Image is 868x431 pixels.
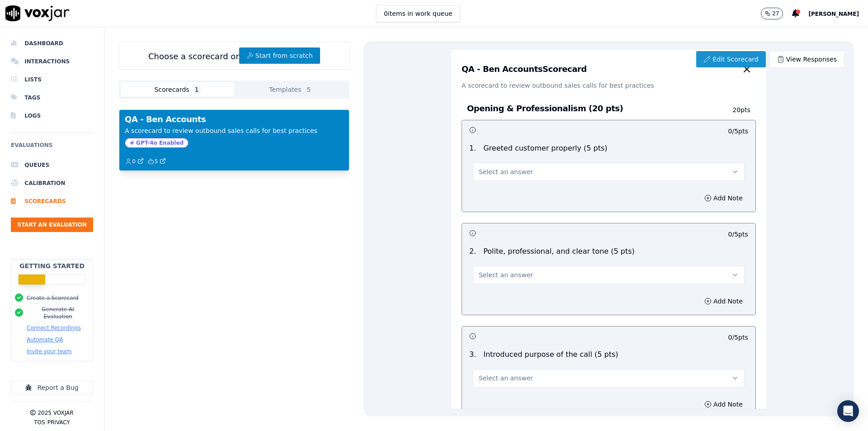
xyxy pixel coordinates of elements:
[808,11,859,17] span: [PERSON_NAME]
[728,333,748,342] p: 0 / 5 pts
[119,42,349,70] div: Choose a scorecard or
[769,51,844,68] a: View Responses
[11,218,93,232] button: Start an Evaluation
[11,140,93,156] h6: Evaluations
[761,8,792,19] button: 27
[11,381,93,394] button: Report a Bug
[125,158,144,165] a: 0
[239,47,320,64] button: Start from scratch
[27,336,63,343] button: Automate QA
[772,10,779,17] p: 27
[699,398,748,411] button: Add Note
[11,192,93,210] a: Scorecards
[27,306,89,320] button: Generate AI Evaluation
[837,400,859,422] div: Open Intercom Messenger
[462,65,587,73] h3: QA - Ben Accounts Scorecard
[125,126,344,135] p: A scorecard to review outbound sales calls for best practices
[11,107,93,125] a: Logs
[193,85,201,94] span: 1
[11,34,93,52] a: Dashboard
[121,82,234,97] button: Scorecards
[466,143,480,154] p: 1 .
[761,8,783,19] button: 27
[728,230,748,239] p: 0 / 5 pts
[11,174,93,192] a: Calibration
[467,103,703,114] h3: Opening & Professionalism (20 pts)
[147,158,166,165] a: 5
[125,138,189,148] span: GPT-4o Enabled
[483,143,607,154] p: Greeted customer properly (5 pts)
[38,409,73,417] p: 2025 Voxjar
[125,115,344,123] h3: QA - Ben Accounts
[462,81,756,90] p: A scorecard to review outbound sales calls for best practices
[699,192,748,204] button: Add Note
[305,85,312,94] span: 5
[234,82,348,97] button: Templates
[728,127,748,136] p: 0 / 5 pts
[479,374,533,383] span: Select an answer
[11,52,93,71] a: Interactions
[27,324,81,332] button: Connect Recordings
[466,349,480,360] p: 3 .
[34,419,45,426] button: TOS
[47,419,70,426] button: Privacy
[376,5,460,22] button: 0items in work queue
[27,294,79,302] button: Create a Scorecard
[11,89,93,107] a: Tags
[5,5,70,21] img: voxjar logo
[479,270,533,279] span: Select an answer
[483,349,618,360] p: Introduced purpose of the call (5 pts)
[19,261,85,270] h2: Getting Started
[466,246,480,257] p: 2 .
[696,51,765,67] a: Edit Scorecard
[699,295,748,308] button: Add Note
[483,246,635,257] p: Polite, professional, and clear tone (5 pts)
[125,158,147,165] button: 0
[703,105,750,114] p: 20 pts
[11,71,93,89] a: Lists
[11,156,93,174] a: Queues
[479,167,533,176] span: Select an answer
[808,8,868,19] button: [PERSON_NAME]
[27,348,71,355] button: Invite your team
